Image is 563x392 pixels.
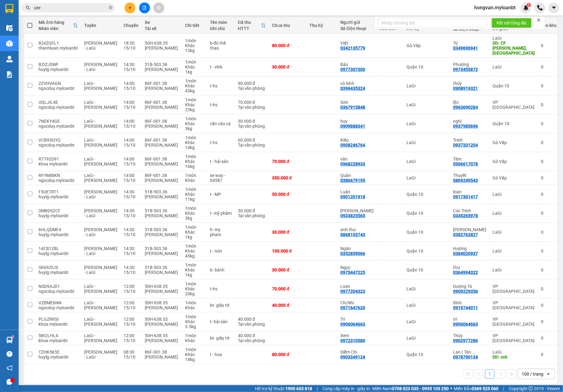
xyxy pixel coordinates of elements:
[238,124,266,129] div: Tại văn phòng
[84,100,117,110] span: LaGi - [PERSON_NAME]
[453,119,486,124] div: nghị
[238,86,266,91] div: Tại văn phòng
[6,40,13,47] img: warehouse-icon
[185,281,204,286] div: 1 món
[340,41,374,46] div: Việt
[272,64,303,69] div: 30.000 đ
[39,46,78,51] div: thanhluan.myloanbt
[124,265,138,270] div: 14:30
[453,156,486,161] div: Tâm
[5,4,13,13] img: logo-vxr
[153,2,164,13] button: aim
[340,119,374,124] div: huy
[145,41,179,46] div: 50H-638.35
[185,225,204,230] div: 1 món
[145,86,179,91] div: [PERSON_NAME]
[84,119,117,129] span: LaGi - [PERSON_NAME]
[453,213,478,218] div: 0345265978
[453,270,478,275] div: 0364994322
[185,23,204,28] div: Chi tiết
[124,173,138,178] div: 14:00
[124,213,138,218] div: 15/10
[340,265,374,270] div: Ngọc
[493,211,535,216] div: LaGi
[124,208,138,213] div: 14:30
[493,36,535,41] div: LaGi
[551,5,557,11] span: caret-down
[185,197,204,202] div: 11 kg
[340,208,374,213] div: cúc trinh
[84,81,117,91] span: LaGi - [PERSON_NAME]
[145,105,179,110] div: [PERSON_NAME]
[145,81,179,86] div: 86F-001.38
[537,5,543,11] img: phone-icon
[39,26,73,31] div: Nhân viên
[124,119,138,124] div: 14:00
[210,227,232,237] div: h- my pham
[493,192,535,197] div: LaGi
[453,232,478,237] div: 0382762827
[340,100,374,105] div: Sơn
[541,192,556,197] div: 0
[340,81,374,86] div: cô bình
[185,178,204,183] div: Khác
[124,246,138,251] div: 14:30
[124,251,138,256] div: 15/10
[145,189,179,194] div: 51B-503.36
[39,265,78,270] div: SR69ZFJS
[145,100,179,105] div: 86F-001.38
[124,46,138,51] div: 15/10
[453,67,478,72] div: 0973455872
[340,67,365,72] div: 0977307300
[145,232,179,237] div: [PERSON_NAME]
[340,26,374,31] div: Số điện thoại
[39,208,78,213] div: 3MBDS2CF
[340,178,365,183] div: 0386679195
[39,143,78,148] div: ngocduy.myloanbt
[541,121,556,126] div: 0
[145,178,179,183] div: [PERSON_NAME]
[185,140,204,145] div: Khác
[272,159,303,164] div: 70.000 đ
[39,20,73,25] div: Mã đơn hàng
[185,116,204,121] div: 1 món
[453,46,478,51] div: 0349696941
[238,213,266,218] div: Tại văn phòng
[210,267,232,272] div: b- bánh
[124,67,138,72] div: 15/10
[453,227,486,232] div: quý cao
[210,140,232,145] div: t-hs
[406,43,447,48] div: Gò Vấp
[39,41,78,46] div: 824ZQFL1
[340,46,365,51] div: 0342135779
[145,67,179,72] div: [PERSON_NAME]
[238,81,266,86] div: 90.000 đ
[453,265,486,270] div: thư
[185,102,204,107] div: Khác
[453,251,478,256] div: 0384020937
[124,156,138,161] div: 14:00
[125,2,135,13] button: plus
[453,143,478,148] div: 0937331204
[453,86,478,91] div: 0908919321
[272,267,303,272] div: 30.000 đ
[492,18,532,28] button: Kết nối tổng đài
[34,4,107,11] input: Tìm tên, số ĐT hoặc mã đơn
[485,369,494,379] button: 1
[537,18,541,22] span: close
[493,140,535,145] div: Gò Vấp
[185,83,204,88] div: Khác
[272,230,303,235] div: 30.000 đ
[145,20,179,25] div: Xe
[39,251,78,256] div: huylg.myloanbt
[493,41,535,55] div: DĐ: CF Hạnh Kiều, Tân Xuân
[185,107,204,112] div: 23 kg
[185,249,204,253] div: Khác
[406,267,447,272] div: Quận 10
[39,270,78,275] div: huylg.myloanbt
[340,156,374,161] div: vân
[541,43,556,48] div: 0
[238,143,266,148] div: Tại văn phòng
[39,227,78,232] div: 6HLQDMF4
[84,227,117,237] span: [PERSON_NAME] - LaGi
